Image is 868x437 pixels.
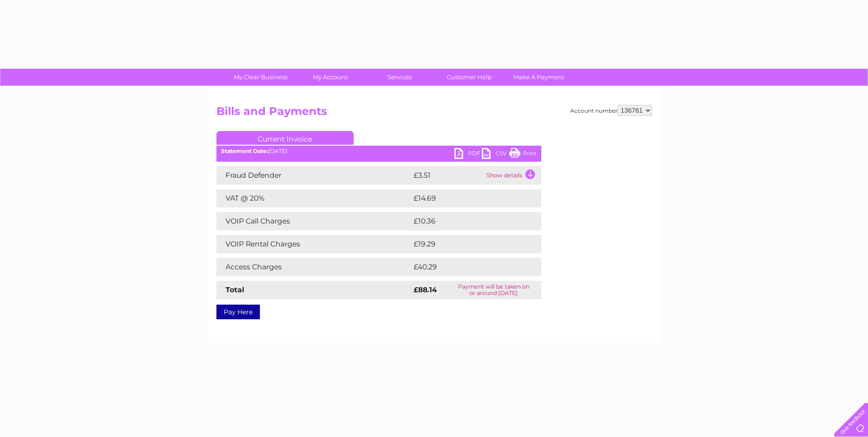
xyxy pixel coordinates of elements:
td: Access Charges [216,258,411,276]
strong: £88.14 [414,285,437,294]
td: VOIP Call Charges [216,212,411,230]
td: £19.29 [411,235,522,253]
a: Current Invoice [216,131,354,145]
strong: Total [226,285,244,294]
div: [DATE] [216,148,541,154]
a: Customer Help [431,69,507,86]
td: VOIP Rental Charges [216,235,411,253]
a: CSV [482,148,509,161]
td: Show details [484,166,541,185]
a: PDF [454,148,482,161]
td: £40.29 [411,258,523,276]
b: Statement Date: [221,147,268,154]
a: My Clear Business [223,69,298,86]
a: Pay Here [216,305,260,319]
a: Services [362,69,437,86]
a: Print [509,148,537,161]
div: Account number [570,105,652,116]
h2: Bills and Payments [216,105,652,122]
td: Payment will be taken on or around [DATE] [446,281,541,299]
td: £14.69 [411,189,523,208]
td: Fraud Defender [216,166,411,185]
a: Make A Payment [501,69,577,86]
td: VAT @ 20% [216,189,411,208]
a: My Account [292,69,368,86]
td: £10.36 [411,212,522,230]
td: £3.51 [411,166,484,185]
